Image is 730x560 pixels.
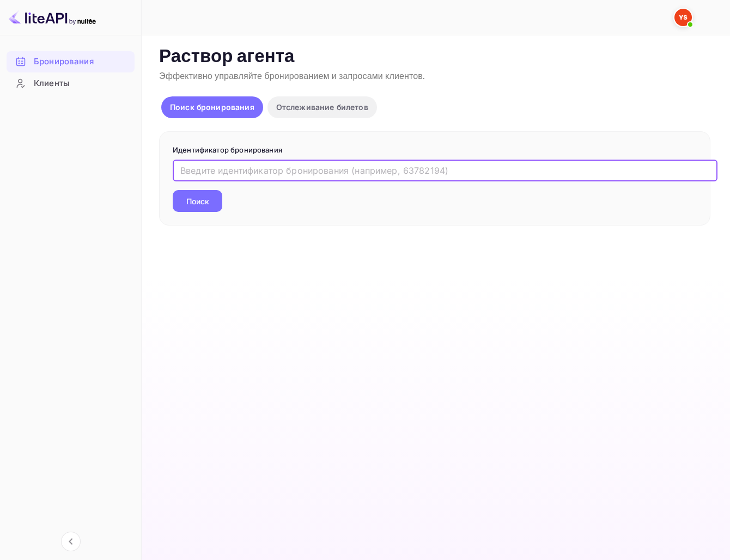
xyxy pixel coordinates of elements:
[7,73,135,93] a: Клиенты
[674,9,692,26] img: Служба Поддержки Яндекса
[173,160,717,181] input: Введите идентификатор бронирования (например, 63782194)
[186,196,209,207] ya-tr-span: Поиск
[276,102,368,112] ya-tr-span: Отслеживание билетов
[7,73,135,94] div: Клиенты
[159,71,425,82] ya-tr-span: Эффективно управляйте бронированием и запросами клиентов.
[159,45,295,69] ya-tr-span: Раствор агента
[7,51,135,71] a: Бронирования
[9,9,96,26] img: Логотип LiteAPI
[173,145,282,154] ya-tr-span: Идентификатор бронирования
[61,532,81,551] button: Свернуть навигацию
[173,190,222,212] button: Поиск
[7,51,135,72] div: Бронирования
[34,77,69,90] ya-tr-span: Клиенты
[170,102,254,112] ya-tr-span: Поиск бронирования
[34,56,94,68] ya-tr-span: Бронирования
